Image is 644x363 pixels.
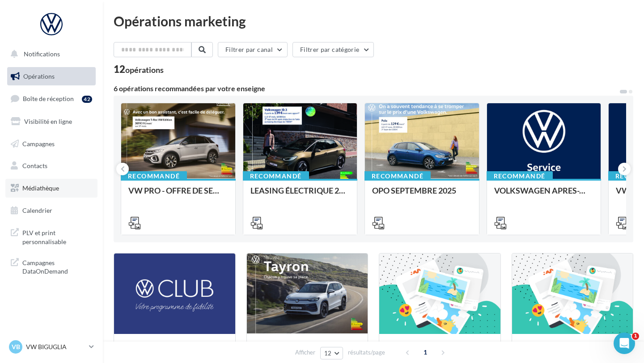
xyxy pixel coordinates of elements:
[114,64,164,74] div: 12
[22,162,47,169] span: Contacts
[218,42,288,57] button: Filtrer par canal
[5,223,97,249] a: PLV et print personnalisable
[82,96,92,103] div: 42
[23,72,55,80] span: Opérations
[5,89,97,108] a: Boîte de réception42
[114,85,619,92] div: 6 opérations recommandées par votre enseigne
[121,171,187,181] div: Recommandé
[372,186,472,204] div: OPO SEPTEMBRE 2025
[12,342,20,351] span: VB
[5,45,94,63] button: Notifications
[7,338,96,355] a: VB VW BIGUGLIA
[5,135,97,153] a: Campagnes
[22,184,59,192] span: Médiathèque
[5,112,97,131] a: Visibilité en ligne
[22,139,55,147] span: Campagnes
[295,348,315,357] span: Afficher
[494,186,594,204] div: VOLKSWAGEN APRES-VENTE
[614,333,635,354] iframe: Intercom live chat
[243,171,309,181] div: Recommandé
[324,350,332,357] span: 12
[250,186,350,204] div: LEASING ÉLECTRIQUE 2025
[5,253,97,279] a: Campagnes DataOnDemand
[487,171,553,181] div: Recommandé
[364,171,431,181] div: Recommandé
[418,345,432,359] span: 1
[24,50,60,58] span: Notifications
[320,347,343,359] button: 12
[632,333,639,340] span: 1
[24,118,72,125] span: Visibilité en ligne
[22,257,92,276] span: Campagnes DataOnDemand
[22,227,92,246] span: PLV et print personnalisable
[22,207,52,214] span: Calendrier
[5,179,97,198] a: Médiathèque
[23,95,74,102] span: Boîte de réception
[125,66,164,74] div: opérations
[5,67,97,86] a: Opérations
[5,201,97,220] a: Calendrier
[5,156,97,175] a: Contacts
[26,342,85,351] p: VW BIGUGLIA
[128,186,228,204] div: VW PRO - OFFRE DE SEPTEMBRE 25
[114,14,633,28] div: Opérations marketing
[348,348,385,357] span: résultats/page
[292,42,374,57] button: Filtrer par catégorie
